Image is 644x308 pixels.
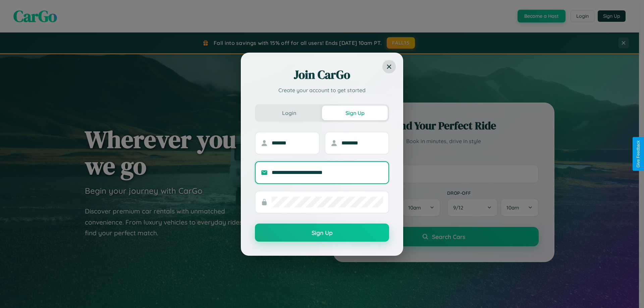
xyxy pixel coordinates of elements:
p: Create your account to get started [255,86,389,94]
button: Login [256,106,322,120]
button: Sign Up [322,106,388,120]
button: Sign Up [255,224,389,242]
div: Give Feedback [636,140,641,168]
h2: Join CarGo [255,67,389,83]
